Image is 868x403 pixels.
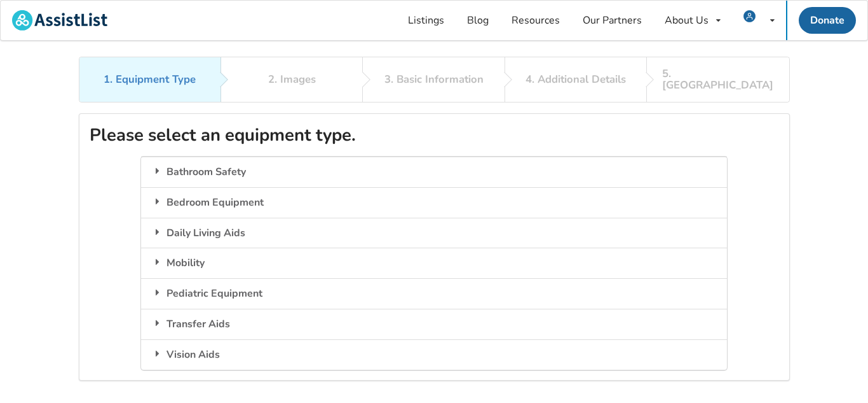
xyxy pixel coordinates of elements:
[456,1,500,40] a: Blog
[141,187,727,218] div: Bedroom Equipment
[500,1,571,40] a: Resources
[397,1,456,40] a: Listings
[141,278,727,309] div: Pediatric Equipment
[141,248,727,278] div: Mobility
[665,15,709,25] div: About Us
[571,1,653,40] a: Our Partners
[743,10,756,22] img: user icon
[799,7,856,34] a: Donate
[141,218,727,248] div: Daily Living Aids
[104,74,196,85] div: 1. Equipment Type
[141,309,727,339] div: Transfer Aids
[90,124,779,146] h2: Please select an equipment type.
[141,339,727,370] div: Vision Aids
[12,10,107,31] img: assistlist-logo
[141,157,727,187] div: Bathroom Safety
